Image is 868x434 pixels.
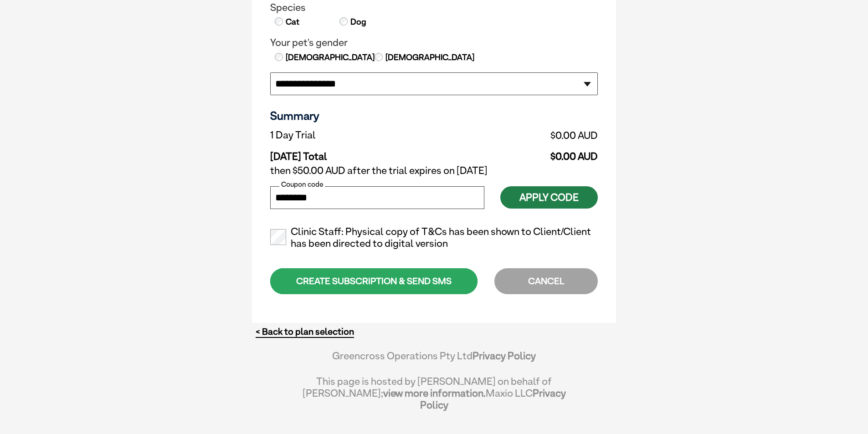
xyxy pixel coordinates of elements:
[494,268,598,294] div: CANCEL
[448,143,598,163] td: $0.00 AUD
[270,226,598,250] label: Clinic Staff: Physical copy of T&Cs has been shown to Client/Client has been directed to digital ...
[270,2,598,14] legend: Species
[302,350,566,371] div: Greencross Operations Pty Ltd
[270,109,598,123] h3: Summary
[256,326,354,337] a: < Back to plan selection
[383,387,486,399] a: view more information.
[270,127,448,143] td: 1 Day Trial
[270,163,598,179] td: then $50.00 AUD after the trial expires on [DATE]
[270,229,286,245] input: Clinic Staff: Physical copy of T&Cs has been shown to Client/Client has been directed to digital ...
[500,186,598,209] button: Apply Code
[270,37,598,49] legend: Your pet's gender
[420,387,566,411] a: Privacy Policy
[279,180,325,189] label: Coupon code
[302,371,566,411] div: This page is hosted by [PERSON_NAME] on behalf of [PERSON_NAME]; Maxio LLC
[270,268,478,294] div: CREATE SUBSCRIPTION & SEND SMS
[473,350,536,362] a: Privacy Policy
[270,143,448,163] td: [DATE] Total
[448,127,598,143] td: $0.00 AUD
